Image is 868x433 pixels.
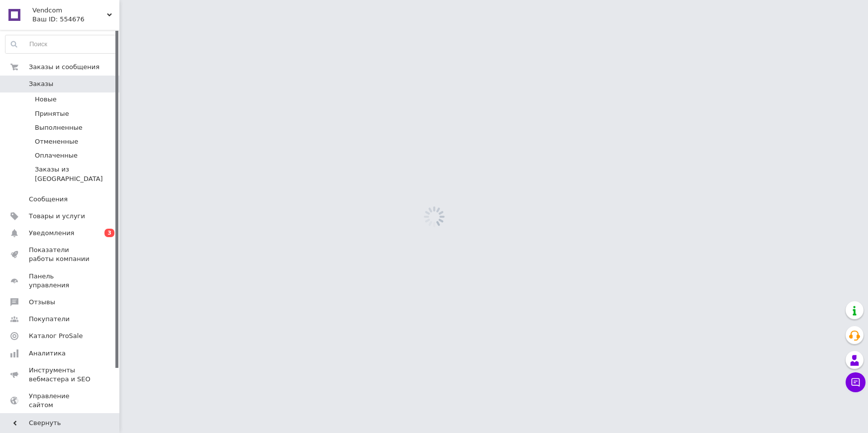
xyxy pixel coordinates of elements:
div: Ваш ID: 554676 [32,15,119,24]
span: Товары и услуги [29,212,85,221]
span: Заказы и сообщения [29,63,99,72]
span: Сообщения [29,195,68,204]
span: Vendcom [32,6,107,15]
span: Каталог ProSale [29,332,83,341]
span: Управление сайтом [29,392,92,410]
span: Заказы из [GEOGRAPHIC_DATA] [35,165,116,183]
span: Выполненные [35,123,83,132]
span: Показатели работы компании [29,246,92,263]
button: Чат с покупателем [846,372,866,392]
span: Заказы [29,80,53,88]
span: 3 [104,229,114,237]
span: Принятые [35,109,69,118]
input: Поиск [5,35,117,53]
span: Отзывы [29,298,55,307]
span: Покупатели [29,315,70,324]
span: Оплаченные [35,151,78,160]
span: Инструменты вебмастера и SEO [29,366,92,384]
span: Уведомления [29,229,74,238]
span: Новые [35,95,57,104]
span: Отмененные [35,137,78,146]
span: Аналитика [29,349,66,358]
span: Панель управления [29,272,92,290]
